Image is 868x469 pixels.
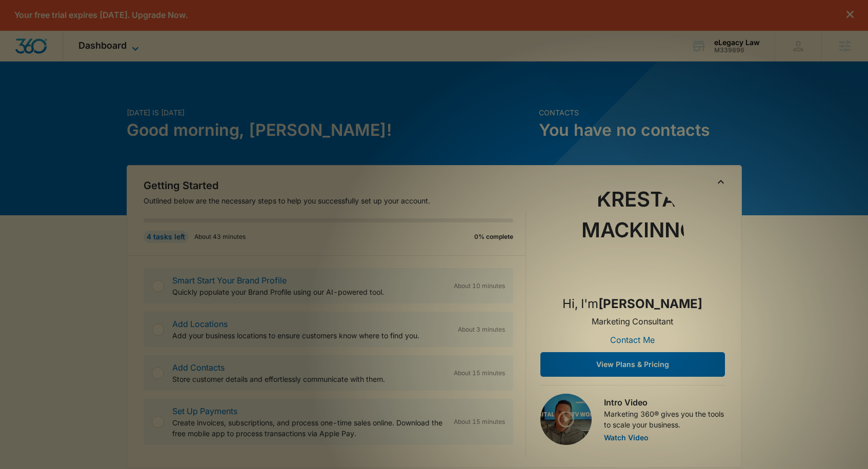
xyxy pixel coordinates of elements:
[454,369,505,378] span: About 15 minutes
[539,107,742,118] p: Contacts
[144,231,188,243] div: 4 tasks left
[11,102,51,109] a: Hide these tips
[144,178,526,193] h2: Getting Started
[458,325,505,334] span: About 3 minutes
[598,296,702,311] strong: [PERSON_NAME]
[714,38,760,47] div: account name
[474,232,513,241] p: 0% complete
[63,31,157,61] div: Dashboard
[11,26,137,95] p: Contact your Marketing Consultant to get your personalized marketing plan for your unique busines...
[454,281,505,291] span: About 10 minutes
[604,434,649,441] button: Watch Video
[172,319,228,329] a: Add Locations
[454,417,505,426] span: About 15 minutes
[127,118,533,142] h1: Good morning, [PERSON_NAME]!
[127,107,533,118] p: [DATE] is [DATE]
[172,406,237,416] a: Set Up Payments
[581,184,684,287] img: Kresta MacKinnon
[172,275,287,286] a: Smart Start Your Brand Profile
[592,315,673,328] p: Marketing Consultant
[562,295,702,313] p: Hi, I'm
[172,287,446,297] p: Quickly populate your Brand Profile using our AI-powered tool.
[539,118,742,142] h1: You have no contacts
[172,362,225,373] a: Add Contacts
[144,195,526,206] p: Outlined below are the necessary steps to help you successfully set up your account.
[172,417,446,439] p: Create invoices, subscriptions, and process one-time sales online. Download the free mobile app t...
[714,47,760,54] div: account id
[11,8,137,21] h3: Get your personalized plan
[540,352,725,377] button: View Plans & Pricing
[846,10,854,20] button: dismiss this dialog
[11,102,15,109] span: ⊘
[600,328,665,352] button: Contact Me
[540,394,592,445] img: Intro Video
[604,396,725,409] h3: Intro Video
[194,232,246,241] p: About 43 minutes
[715,176,727,188] button: Toggle Collapse
[78,40,127,51] span: Dashboard
[604,409,725,430] p: Marketing 360® gives you the tools to scale your business.
[172,330,450,341] p: Add your business locations to ensure customers know where to find you.
[14,10,188,20] p: Your free trial expires [DATE]. Upgrade Now.
[172,374,446,384] p: Store customer details and effortlessly communicate with them.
